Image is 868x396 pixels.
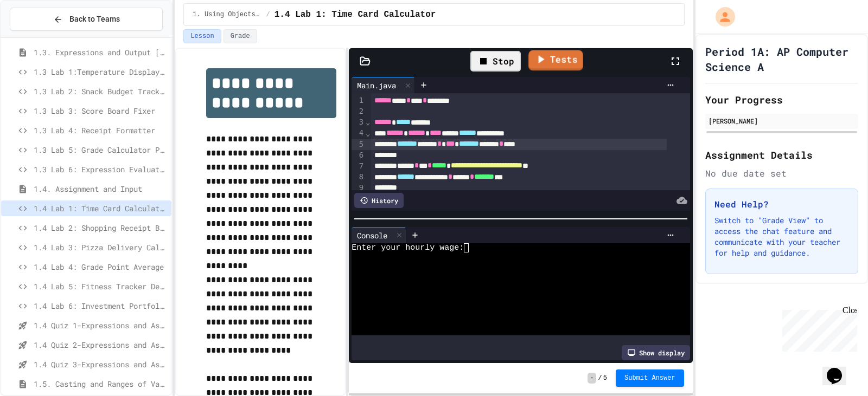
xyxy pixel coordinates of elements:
div: Stop [470,51,521,72]
span: Fold line [365,118,371,126]
div: 4 [352,128,365,139]
div: No due date set [705,167,858,180]
h2: Your Progress [705,92,858,107]
div: 5 [352,139,365,150]
span: Back to Teams [69,14,120,25]
span: 1.4 Lab 1: Time Card Calculator [275,8,436,21]
button: Lesson [183,29,221,43]
span: Submit Answer [624,374,675,382]
span: 1.4 Lab 6: Investment Portfolio Tracker [34,300,167,311]
h2: Assignment Details [705,147,858,163]
span: 1. Using Objects and Methods [193,10,261,19]
span: 1.4 Lab 2: Shopping Receipt Builder [34,222,167,233]
div: 3 [352,117,365,128]
iframe: chat widget [778,306,857,352]
span: / [598,374,602,382]
span: 1.3. Expressions and Output [New] [34,47,167,58]
span: 1.5. Casting and Ranges of Values [34,378,167,389]
div: Main.java [352,80,401,91]
span: 5 [603,374,607,382]
span: 1.3 Lab 4: Receipt Formatter [34,125,167,136]
div: 6 [352,150,365,161]
iframe: chat widget [822,353,857,385]
span: 1.3 Lab 3: Score Board Fixer [34,105,167,116]
div: 8 [352,172,365,183]
span: 1.3 Lab 5: Grade Calculator Pro [34,144,167,155]
p: Switch to "Grade View" to access the chat feature and communicate with your teacher for help and ... [714,215,849,258]
span: Enter your hourly wage: [352,243,464,252]
span: 1.4 Lab 5: Fitness Tracker Debugger [34,281,167,292]
span: 1.3 Lab 2: Snack Budget Tracker [34,86,167,97]
button: Submit Answer [616,369,684,387]
div: 7 [352,161,365,172]
span: - [588,373,596,384]
span: 1.3 Lab 6: Expression Evaluator Fix [34,164,167,175]
div: History [354,193,404,208]
div: Main.java [352,77,415,93]
h3: Need Help? [714,198,849,211]
span: 1.4. Assignment and Input [34,183,167,194]
div: 9 [352,183,365,193]
button: Back to Teams [10,8,163,31]
span: 1.4 Quiz 2-Expressions and Assignment Statements [34,339,167,350]
span: 1.4 Quiz 3-Expressions and Assignment Statements [34,359,167,370]
div: Chat with us now!Close [4,4,75,69]
span: 1.4 Lab 4: Grade Point Average [34,261,167,272]
button: Grade [224,29,257,43]
h1: Period 1A: AP Computer Science A [705,44,858,74]
div: 2 [352,106,365,117]
a: Tests [528,50,583,71]
div: Show display [622,345,690,360]
div: 1 [352,95,365,106]
div: [PERSON_NAME] [709,116,855,126]
div: My Account [704,4,738,29]
span: 1.4 Quiz 1-Expressions and Assignment Statements [34,320,167,331]
span: 1.3 Lab 1:Temperature Display Fix [34,66,167,77]
span: / [266,10,270,19]
div: Console [352,227,406,243]
span: 1.4 Lab 3: Pizza Delivery Calculator [34,242,167,253]
div: Console [352,230,393,241]
span: Fold line [365,129,371,138]
span: 1.4 Lab 1: Time Card Calculator [34,203,167,214]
